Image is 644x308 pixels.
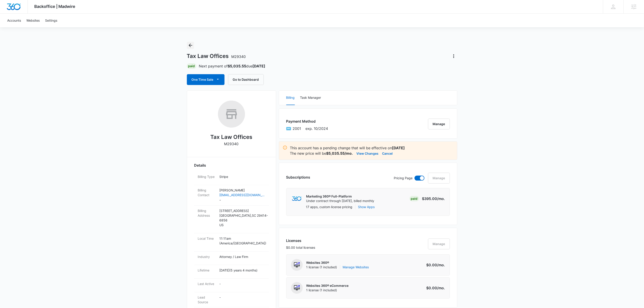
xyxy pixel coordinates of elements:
div: Billing Contact[PERSON_NAME][EMAIL_ADDRESS][DOMAIN_NAME]- [194,185,269,206]
p: Stripe [220,174,265,179]
div: Paid [410,196,419,201]
dt: Billing Contact [198,188,216,197]
dt: Last Active [198,281,216,286]
p: - [220,295,265,300]
span: 1 license (1 included) [306,265,369,269]
button: Task Manager [300,91,321,105]
div: Billing Address[STREET_ADDRESS][GEOGRAPHIC_DATA],SC 29414-6856US [194,206,269,233]
button: View Changes [357,151,379,156]
strong: [DATE] [392,146,405,150]
span: /mo. [437,263,445,267]
strong: $5,035.55 [228,64,246,68]
dt: Industry [198,254,216,259]
strong: $5,035.55/mo. [326,151,353,156]
p: [DATE] ( 5 years 4 months ) [220,268,265,273]
button: Actions [450,53,457,60]
span: Backoffice | Madwire [34,4,76,9]
p: $0.00 [424,285,445,291]
span: /mo. [437,286,445,290]
p: [STREET_ADDRESS] [GEOGRAPHIC_DATA] , SC 29414-6856 US [220,208,265,227]
button: Manage [428,119,450,129]
p: The new price will be [290,151,353,156]
dt: Billing Type [198,174,216,179]
a: Manage Websites [343,265,369,269]
h2: Tax Law Offices [211,133,252,141]
h1: Tax Law Offices [187,53,246,60]
div: IndustryAttorney / Law Firm [194,252,269,265]
p: This account has a pending change that will be effective on [290,145,454,151]
strong: [DATE] [253,64,266,68]
a: [EMAIL_ADDRESS][DOMAIN_NAME] [220,193,265,197]
div: Billing TypeStripe [194,172,269,185]
h3: Payment Method [286,119,328,124]
div: Last Active- [194,279,269,292]
h3: Licenses [286,238,315,243]
dt: Lead Source [198,295,216,304]
a: Settings [42,14,60,27]
a: Websites [24,14,42,27]
span: exp. 10/2024 [306,126,328,131]
button: Show Apps [358,205,375,209]
span: Details [194,163,206,168]
p: Websites 360® eCommerce [306,283,349,288]
p: $0.00 [424,262,445,268]
p: M29340 [224,141,239,147]
a: Accounts [5,14,24,27]
button: Cancel [382,151,393,156]
div: Paid [187,63,196,69]
img: marketing360Logo [292,196,302,201]
button: Back [187,42,194,49]
span: M29340 [231,54,246,59]
p: 11:11am ( America/[GEOGRAPHIC_DATA] ) [220,236,265,246]
div: Lifetime[DATE](5 years 4 months) [194,265,269,279]
p: $0.00 total licenses [286,245,315,250]
p: Websites 360® [306,260,369,265]
button: Go to Dashboard [228,74,264,85]
h3: Subscriptions [286,175,310,180]
button: One Time Sale [187,74,225,85]
dt: Local Time [198,236,216,241]
span: 1 license (1 included) [306,288,349,292]
dt: Billing Address [198,208,216,218]
p: [PERSON_NAME] [220,188,265,193]
p: Under contract through [DATE], billed monthly [306,199,374,203]
div: Lead Source- [194,292,269,307]
span: American Express ending with [293,126,301,131]
p: Pricing Page [394,176,413,181]
p: Marketing 360® Full-Platform [306,194,374,199]
p: $395.00 [422,196,445,201]
p: Next payment of due [199,63,266,69]
p: Attorney / Law Firm [220,254,265,259]
div: Local Time11:11am (America/[GEOGRAPHIC_DATA]) [194,233,269,252]
span: /mo. [437,196,445,201]
dt: Lifetime [198,268,216,273]
p: - [220,281,265,286]
dd: - [220,188,265,203]
button: Billing [286,91,295,105]
p: 17 apps, custom license pricing [306,205,353,209]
